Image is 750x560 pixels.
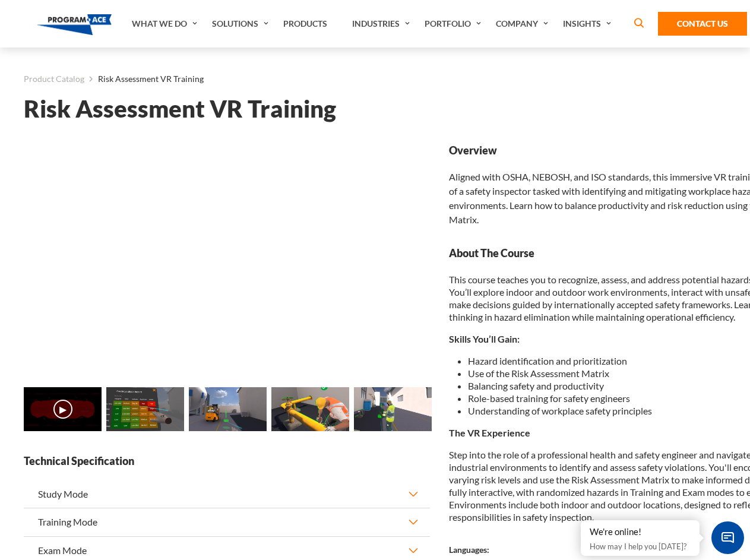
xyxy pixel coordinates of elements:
[24,508,430,536] button: Training Mode
[449,545,489,555] strong: Languages:
[53,400,72,419] button: ▶
[24,71,84,87] a: Product Catalog
[590,539,691,553] p: How may I help you [DATE]?
[658,12,747,36] a: Contact Us
[711,521,744,554] span: Chat Widget
[354,387,432,431] img: Risk Assessment VR Training - Preview 4
[189,387,267,431] img: Risk Assessment VR Training - Preview 2
[590,526,691,538] div: We're online!
[271,387,349,431] img: Risk Assessment VR Training - Preview 3
[37,14,112,35] img: Program-Ace
[24,480,430,508] button: Study Mode
[24,454,430,469] strong: Technical Specification
[24,143,430,372] iframe: Risk Assessment VR Training - Video 0
[24,387,102,431] img: Risk Assessment VR Training - Video 0
[84,71,204,87] li: Risk Assessment VR Training
[106,387,184,431] img: Risk Assessment VR Training - Preview 1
